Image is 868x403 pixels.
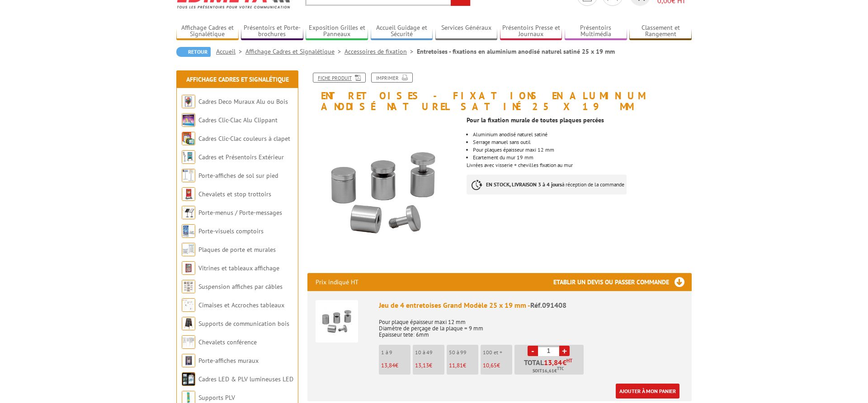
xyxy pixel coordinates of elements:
sup: HT [566,357,572,364]
li: Entretoises - fixations en aluminium anodisé naturel satiné 25 x 19 mm [417,47,615,56]
a: Présentoirs Multimédia [565,24,627,39]
a: - [528,346,538,356]
a: Suspension affiches par câbles [198,283,283,291]
span: Réf.091408 [530,301,566,310]
img: Cadres Clic-Clac couleurs à clapet [182,132,195,145]
a: Vitrines et tableaux affichage [198,264,279,272]
strong: Pour la fixation murale de toutes plaques percées [467,116,604,124]
div: Livrées avec visserie + chevilles fixation au mur [467,112,698,204]
a: Fiche produit [313,73,366,83]
p: 1 à 9 [381,349,410,356]
p: Pour plaque épaisseur maxi 12 mm Diamètre de perçage de la plaque = 9 mm Epaisseur tete: 6mm [379,313,684,338]
span: 13,84 [544,359,562,366]
a: Cimaises et Accroches tableaux [198,301,284,309]
strong: EN STOCK, LIVRAISON 3 à 4 jours [486,181,562,188]
h1: Entretoises - fixations en aluminium anodisé naturel satiné 25 x 19 mm [301,73,698,112]
span: 16,61 [542,367,554,375]
a: + [559,346,570,356]
a: Ajouter à mon panier [616,384,679,398]
p: 100 et + [483,349,512,356]
h3: Etablir un devis ou passer commande [553,273,692,291]
img: Supports de communication bois [182,317,195,330]
img: Porte-menus / Porte-messages [182,206,195,219]
a: Chevalets et stop trottoirs [198,190,271,198]
img: Porte-affiches muraux [182,354,195,367]
a: Cadres Clic-Clac Alu Clippant [198,116,278,124]
a: Exposition Grilles et Panneaux [306,24,368,39]
a: Accessoires de fixation [344,47,417,56]
p: Total [517,359,584,375]
img: Vitrines et tableaux affichage [182,261,195,275]
a: Cadres Deco Muraux Alu ou Bois [198,97,288,106]
a: Porte-menus / Porte-messages [198,208,282,217]
a: Accueil Guidage et Sécurité [371,24,433,39]
a: Classement et Rangement [629,24,692,39]
img: Chevalets conférence [182,335,195,349]
li: Serrage manuel sans outil [473,139,692,145]
a: Porte-affiches de sol sur pied [198,171,278,180]
a: Présentoirs Presse et Journaux [500,24,562,39]
p: € [415,362,444,369]
p: 50 à 99 [449,349,478,356]
li: Aluminium anodisé naturel satiné [473,132,692,137]
a: Accueil [216,47,245,56]
span: 13,84 [381,361,395,369]
a: Chevalets conférence [198,338,257,346]
img: Cimaises et Accroches tableaux [182,298,195,312]
li: Ecartement du mur 19 mm [473,155,692,160]
p: € [449,362,478,369]
span: 10,65 [483,361,497,369]
a: Supports de communication bois [198,320,289,328]
p: € [381,362,410,369]
span: € [562,359,566,366]
a: Présentoirs et Porte-brochures [241,24,303,39]
img: Cadres LED & PLV lumineuses LED [182,372,195,386]
p: à réception de la commande [467,175,627,195]
img: Suspension affiches par câbles [182,280,195,293]
p: 10 à 49 [415,349,444,356]
a: Cadres Clic-Clac couleurs à clapet [198,134,290,143]
div: Jeu de 4 entretoises Grand Modèle 25 x 19 mm - [379,300,684,310]
a: Affichage Cadres et Signalétique [176,24,239,39]
a: Porte-visuels comptoirs [198,227,264,235]
a: Retour [176,47,211,57]
img: Jeu de 4 entretoises Grand Modèle 25 x 19 mm [316,300,358,343]
a: Services Généraux [435,24,498,39]
a: Cadres LED & PLV lumineuses LED [198,375,293,383]
img: Plaques de porte et murales [182,243,195,256]
img: Porte-affiches de sol sur pied [182,169,195,182]
img: Chevalets et stop trottoirs [182,187,195,201]
p: € [483,362,512,369]
a: Affichage Cadres et Signalétique [186,75,289,83]
span: 13,13 [415,361,429,369]
sup: TTC [557,366,564,371]
a: Porte-affiches muraux [198,357,259,365]
span: Soit € [533,367,564,375]
span: 11,81 [449,361,463,369]
img: Cadres Deco Muraux Alu ou Bois [182,95,195,108]
img: Porte-visuels comptoirs [182,224,195,238]
a: Plaques de porte et murales [198,246,276,254]
a: Cadres et Présentoirs Extérieur [198,153,284,161]
p: Prix indiqué HT [316,273,359,291]
li: Pour plaques épaisseur maxi 12 mm [473,147,692,153]
a: Supports PLV [198,394,235,402]
img: Cadres et Présentoirs Extérieur [182,150,195,164]
img: accessoires_de_fixation_091408.jpg [307,116,460,269]
a: Affichage Cadres et Signalétique [245,47,344,56]
a: Imprimer [371,73,413,83]
img: Cadres Clic-Clac Alu Clippant [182,113,195,127]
